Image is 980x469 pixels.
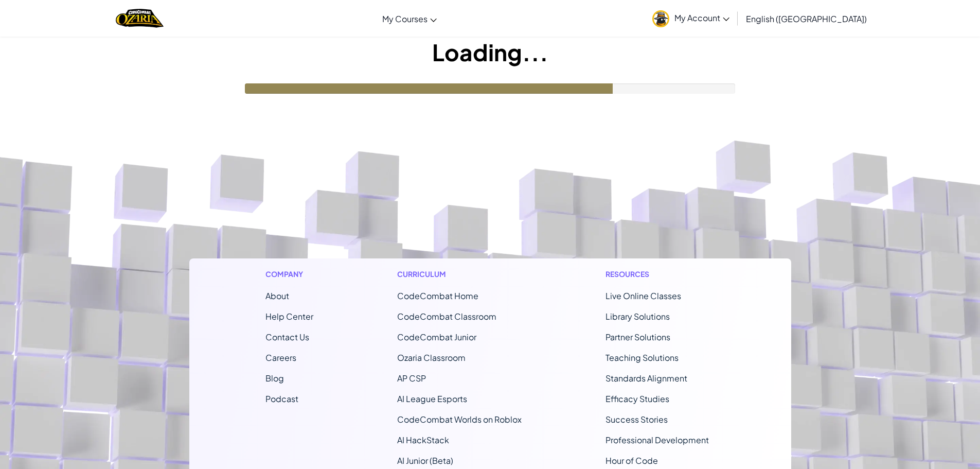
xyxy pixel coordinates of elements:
[647,2,735,34] a: My Account
[605,414,668,425] a: Success Stories
[397,455,453,466] a: AI Junior (Beta)
[116,8,164,29] img: Home
[265,311,313,322] a: Help Center
[741,5,872,32] a: English ([GEOGRAPHIC_DATA])
[605,332,670,342] a: Partner Solutions
[397,373,426,384] a: AP CSP
[652,10,669,27] img: avatar
[265,290,289,301] a: About
[397,414,522,425] a: CodeCombat Worlds on Roblox
[397,311,496,322] a: CodeCombat Classroom
[377,5,442,32] a: My Courses
[397,332,476,342] a: CodeCombat Junior
[265,269,313,280] h1: Company
[397,393,467,404] a: AI League Esports
[265,373,284,384] a: Blog
[397,352,466,363] a: Ozaria Classroom
[265,332,309,342] span: Contact Us
[265,393,298,404] a: Podcast
[674,12,729,23] span: My Account
[382,13,427,24] span: My Courses
[605,455,658,466] a: Hour of Code
[605,373,687,384] a: Standards Alignment
[746,13,867,24] span: English ([GEOGRAPHIC_DATA])
[605,290,681,301] a: Live Online Classes
[397,290,478,301] span: CodeCombat Home
[605,393,669,404] a: Efficacy Studies
[605,311,670,322] a: Library Solutions
[397,269,522,280] h1: Curriculum
[116,8,164,29] a: Ozaria by CodeCombat logo
[605,435,709,445] a: Professional Development
[397,435,449,445] a: AI HackStack
[605,352,679,363] a: Teaching Solutions
[265,352,296,363] a: Careers
[605,269,715,280] h1: Resources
